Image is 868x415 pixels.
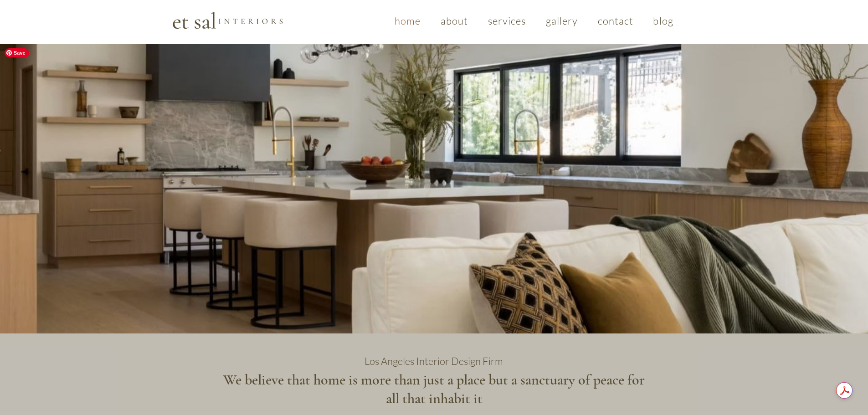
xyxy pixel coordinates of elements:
[488,15,526,27] span: services
[590,10,642,31] a: contact
[386,10,429,31] a: home
[387,10,682,31] nav: Site
[538,10,586,31] a: gallery
[480,10,534,31] a: services
[432,10,476,31] a: about
[546,15,578,27] span: gallery
[653,15,673,27] span: blog
[598,15,634,27] span: contact
[5,48,29,57] span: Save
[395,15,421,27] span: home
[223,371,645,407] span: We believe that home is more than just a place but a sanctuary of peace for all that inhabit it
[441,15,468,27] span: about
[365,355,503,367] span: Los Angeles Interior Design Firm
[172,11,283,30] img: Et Sal Logo
[645,10,682,31] a: blog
